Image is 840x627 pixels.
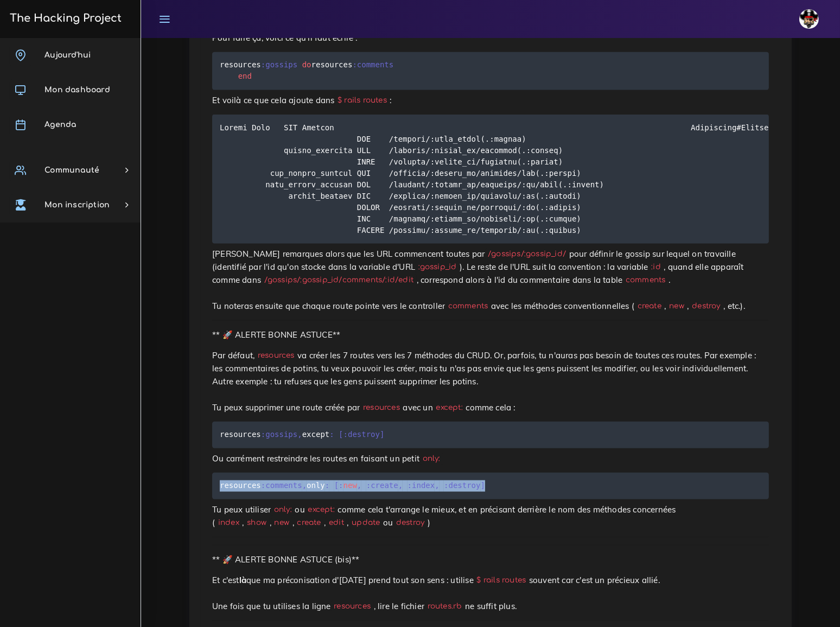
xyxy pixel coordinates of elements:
[357,482,361,490] span: ,
[326,517,347,529] code: edit
[261,275,417,286] code: /gossips/:gossip_id/comments/:id/edit
[485,249,569,260] code: /gossips/:gossip_id/
[212,553,769,566] p: ** 🚀 ALERTE BONNE ASTUCE (bis)**
[474,575,529,586] code: $ rails routes
[424,601,465,612] code: routes.rb
[261,430,297,439] span: :gossips
[398,482,403,490] span: ,
[244,517,270,529] code: show
[212,452,769,465] p: Ou carrément restreindre les routes en faisant un petit
[634,301,664,312] code: create
[302,482,307,490] span: ,
[331,601,374,612] code: resources
[360,402,403,414] code: resources
[339,482,343,490] span: :
[352,61,393,69] span: :comments
[44,121,76,129] span: Agenda
[212,248,769,313] p: [PERSON_NAME] remarques alors que les URL commencent toutes par pour définir le gossip sur lequel...
[445,301,491,312] code: comments
[799,9,819,29] img: avatar
[7,12,122,24] h3: The Hacking Project
[297,430,302,439] span: ,
[44,51,91,59] span: Aujourd'hui
[648,262,664,273] code: :id
[666,301,688,312] code: new
[212,94,769,107] p: Et voilà ce que cela ajoute dans :
[689,301,724,312] code: destroy
[393,517,428,529] code: destroy
[212,574,769,613] p: Et c'est que ma préconisation d'[DATE] prend tout son sens : utilise souvent car c'est un précieu...
[294,517,324,529] code: create
[271,504,295,516] code: only:
[302,61,311,69] span: do
[44,86,110,94] span: Mon dashboard
[305,504,338,516] code: except:
[622,275,669,286] code: comments
[343,482,357,490] span: new
[220,480,488,492] code: resources only
[419,453,443,465] code: only:
[435,482,439,490] span: ,
[212,328,769,341] p: ** 🚀 ALERTE BONNE ASTUCE**
[349,517,383,529] code: update
[215,517,242,529] code: index
[444,482,480,490] span: :destroy
[343,430,380,439] span: :destroy
[339,430,343,439] span: [
[415,262,460,273] code: :gossip_id
[334,95,390,106] code: $ rails routes
[481,482,485,490] span: ]
[44,201,110,209] span: Mon inscription
[271,517,292,529] code: new
[254,350,297,362] code: resources
[212,349,769,414] p: Par défaut, va créer les 7 routes vers les 7 méthodes du CRUD. Or, parfois, tu n'auras pas besoin...
[212,503,769,529] p: Tu peux utiliser ou comme cela t'arrange le mieux, et en précisant derrière le nom des méthodes c...
[239,575,246,585] strong: là
[334,482,339,490] span: [
[261,482,302,490] span: :comments
[366,482,398,490] span: :create
[261,61,297,69] span: :gossips
[44,166,99,174] span: Communauté
[329,430,334,439] span: :
[433,402,466,414] code: except:
[408,482,435,490] span: :index
[238,72,252,81] span: end
[220,59,393,83] code: resources resources
[220,429,392,441] code: resources except
[325,482,329,490] span: :
[380,430,384,439] span: ]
